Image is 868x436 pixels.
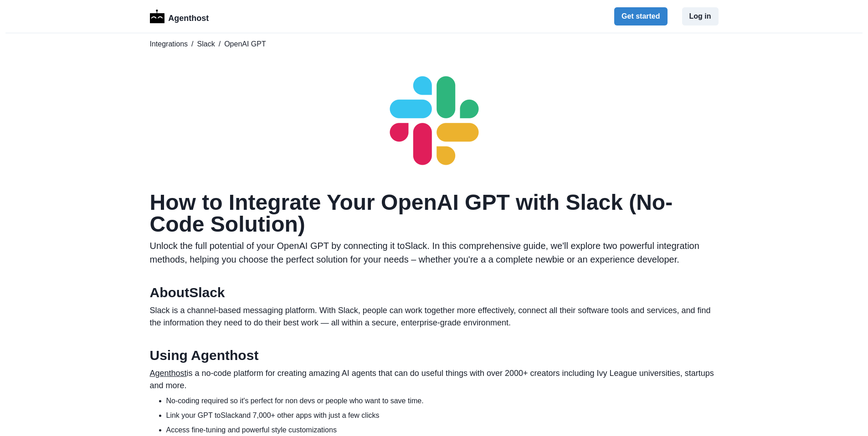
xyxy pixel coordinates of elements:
[150,347,719,364] h2: Using Agenthost
[166,425,719,436] li: Access fine-tuning and powerful style customizations
[150,369,187,378] a: Agenthost
[150,367,719,392] p: is a no-code platform for creating amazing AI agents that can do useful things with over 2000+ cr...
[166,410,719,421] li: Link your GPT to Slack and 7,000+ other apps with just a few clicks
[197,39,215,50] a: Slack
[150,192,719,235] h1: How to Integrate Your OpenAI GPT with Slack (No-Code Solution)
[150,10,165,23] img: Logo
[614,7,667,25] button: Get started
[168,9,209,25] p: Agenthost
[389,75,480,166] img: Slack logo for OpenAI GPT integration
[682,7,719,25] button: Log in
[166,395,719,406] li: No-coding required so it's perfect for non devs or people who want to save time.
[150,239,719,266] p: Unlock the full potential of your OpenAI GPT by connecting it to Slack . In this comprehensive gu...
[150,9,209,25] a: LogoAgenthost
[191,39,193,50] span: /
[150,39,719,50] nav: breadcrumb
[150,39,188,50] a: Integrations
[150,284,719,301] h2: About Slack
[224,39,266,50] span: OpenAI GPT
[150,304,719,329] p: Slack is a channel-based messaging platform. With Slack, people can work together more effectivel...
[219,39,221,50] span: /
